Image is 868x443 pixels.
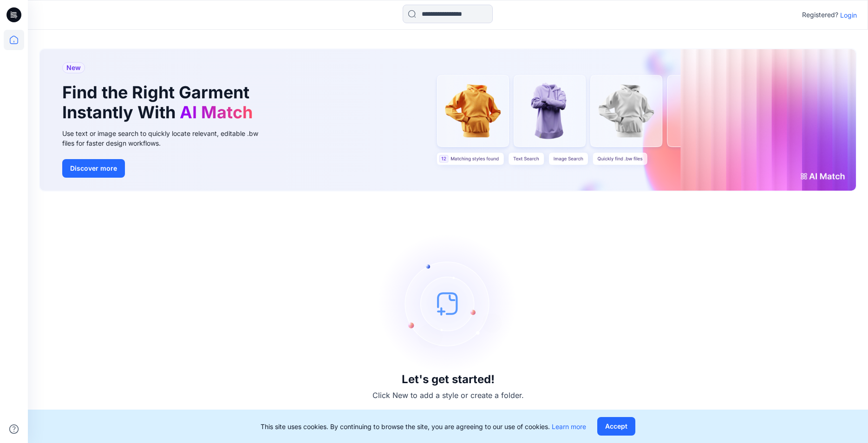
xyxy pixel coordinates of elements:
span: New [66,62,81,73]
img: empty-state-image.svg [379,234,518,373]
button: Accept [597,417,635,436]
div: Use text or image search to quickly locate relevant, editable .bw files for faster design workflows. [62,128,271,148]
span: AI Match [180,102,253,122]
button: Discover more [62,159,125,178]
p: This site uses cookies. By continuing to browse the site, you are agreeing to our use of cookies. [261,422,586,431]
h3: Let's get started! [402,373,495,386]
p: Click New to add a style or create a folder. [372,390,524,401]
p: Registered? [802,9,838,20]
a: Learn more [552,423,586,430]
h1: Find the Right Garment Instantly With [62,83,257,122]
p: Login [840,10,857,20]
